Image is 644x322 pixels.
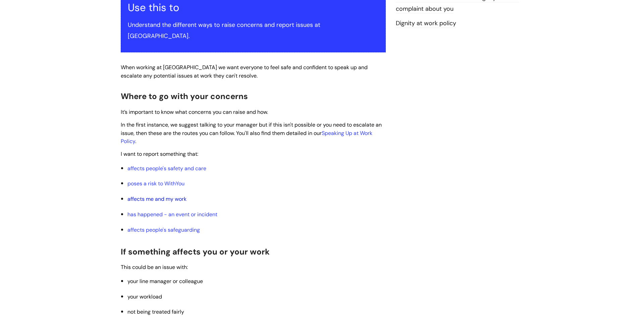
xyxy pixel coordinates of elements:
[127,278,203,285] span: your line manager or colleague
[127,180,184,187] a: poses a risk to WithYou
[396,19,456,28] a: Dignity at work policy
[121,121,382,145] span: In the first instance, we suggest talking to your manager but if this isn't possible or you need ...
[127,293,162,300] span: your workload
[121,150,198,157] span: I want to report something that:
[127,226,200,233] a: affects people's safeguarding
[128,1,379,15] h2: Use this to
[121,264,188,271] span: This could be an issue with:
[121,246,270,257] span: If something affects you or your work
[121,64,368,79] span: When working at [GEOGRAPHIC_DATA] we want everyone to feel safe and confident to speak up and esc...
[127,195,186,202] a: affects me and my work
[121,108,268,116] span: It’s important to know what concerns you can raise and how.
[128,19,379,41] p: Understand the different ways to raise concerns and report issues at [GEOGRAPHIC_DATA].
[127,211,217,218] a: has happened - an event or incident
[121,91,248,101] span: Where to go with your concerns
[127,308,184,315] span: not being treated fairly
[127,165,206,172] a: affects people's safety and care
